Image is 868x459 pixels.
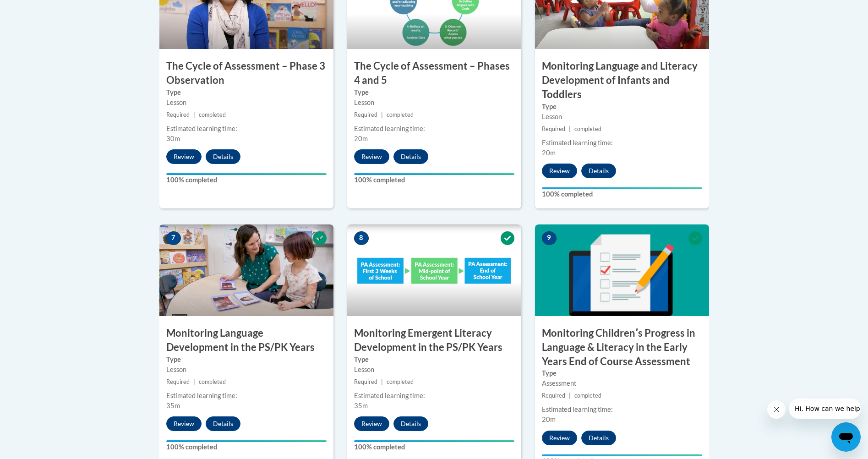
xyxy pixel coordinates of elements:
[199,111,226,118] span: completed
[354,231,369,245] span: 8
[347,224,521,316] img: Course Image
[166,149,202,164] button: Review
[542,102,702,112] label: Type
[354,173,514,175] div: Your progress
[166,135,180,142] span: 30m
[767,400,786,419] iframe: Close message
[354,175,514,185] label: 100% completed
[581,164,616,178] button: Details
[569,126,571,132] span: |
[542,126,565,132] span: Required
[542,187,702,189] div: Your progress
[166,442,327,452] label: 100% completed
[354,124,514,134] div: Estimated learning time:
[581,431,616,445] button: Details
[381,111,383,118] span: |
[574,126,601,132] span: completed
[166,378,190,385] span: Required
[354,87,514,98] label: Type
[193,378,195,385] span: |
[542,138,702,148] div: Estimated learning time:
[166,173,327,175] div: Your progress
[542,454,702,456] div: Your progress
[354,149,389,164] button: Review
[166,391,327,401] div: Estimated learning time:
[166,231,181,245] span: 7
[354,365,514,375] div: Lesson
[542,378,702,388] div: Assessment
[574,392,601,399] span: completed
[166,402,180,410] span: 35m
[354,402,368,410] span: 35m
[159,224,333,316] img: Course Image
[831,422,861,452] iframe: Button to launch messaging window
[166,416,202,431] button: Review
[206,416,240,431] button: Details
[354,378,377,385] span: Required
[354,355,514,365] label: Type
[354,440,514,442] div: Your progress
[5,6,74,14] span: Hi. How can we help?
[542,404,702,415] div: Estimated learning time:
[347,326,521,355] h3: Monitoring Emergent Literacy Development in the PS/PK Years
[166,98,327,108] div: Lesson
[354,391,514,401] div: Estimated learning time:
[535,59,709,101] h3: Monitoring Language and Literacy Development of Infants and Toddlers
[542,431,577,445] button: Review
[535,224,709,316] img: Course Image
[166,355,327,365] label: Type
[542,368,702,378] label: Type
[354,416,389,431] button: Review
[542,189,702,199] label: 100% completed
[542,149,556,157] span: 20m
[166,440,327,442] div: Your progress
[387,111,414,118] span: completed
[387,378,414,385] span: completed
[354,111,377,118] span: Required
[159,326,333,355] h3: Monitoring Language Development in the PS/PK Years
[354,135,368,142] span: 20m
[166,365,327,375] div: Lesson
[354,442,514,452] label: 100% completed
[569,392,571,399] span: |
[789,399,861,419] iframe: Message from company
[354,98,514,108] div: Lesson
[381,378,383,385] span: |
[542,164,577,178] button: Review
[347,59,521,87] h3: The Cycle of Assessment – Phases 4 and 5
[535,326,709,368] h3: Monitoring Childrenʹs Progress in Language & Literacy in the Early Years End of Course Assessment
[159,59,333,87] h3: The Cycle of Assessment – Phase 3 Observation
[166,175,327,185] label: 100% completed
[542,415,556,423] span: 20m
[206,149,240,164] button: Details
[542,392,565,399] span: Required
[193,111,195,118] span: |
[166,87,327,98] label: Type
[542,231,557,245] span: 9
[199,378,226,385] span: completed
[166,111,190,118] span: Required
[393,149,428,164] button: Details
[166,124,327,134] div: Estimated learning time:
[393,416,428,431] button: Details
[542,112,702,122] div: Lesson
